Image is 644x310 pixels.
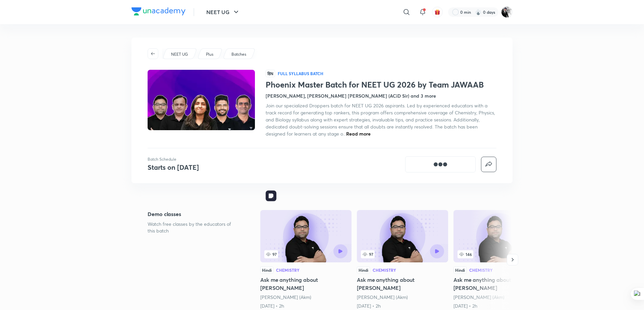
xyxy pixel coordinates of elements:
h5: Ask me anything about [PERSON_NAME] [260,276,352,292]
span: 146 [458,250,473,258]
a: Ask me anything about Neet Ug [453,210,545,309]
div: Ajay Mishra (Akm) [453,294,545,301]
div: Ajay Mishra (Akm) [357,294,448,301]
a: Batches [230,51,248,57]
img: Thumbnail [147,69,256,131]
a: [PERSON_NAME] (Akm) [453,294,504,300]
h5: Ask me anything about [PERSON_NAME] [357,276,448,292]
p: Batch Schedule [148,156,199,162]
a: 146HindiChemistryAsk me anything about [PERSON_NAME][PERSON_NAME] (Akm)[DATE] • 2h [453,210,545,309]
div: Hindi [357,266,370,274]
h4: Starts on [DATE] [148,163,199,172]
span: Join our specialized Droppers batch for NEET UG 2026 aspirants. Led by experienced educators with... [266,102,495,137]
a: [PERSON_NAME] (Akm) [357,294,408,300]
a: 97HindiChemistryAsk me anything about [PERSON_NAME][PERSON_NAME] (Akm)[DATE] • 2h [357,210,448,309]
a: NEET UG [170,51,189,57]
span: 97 [361,250,375,258]
a: Plus [205,51,215,57]
div: Chemistry [373,268,396,272]
img: avatar [434,9,440,15]
p: Plus [206,51,213,57]
p: Watch free classes by the educators of this batch [148,221,239,234]
h4: [PERSON_NAME], [PERSON_NAME] [PERSON_NAME] (ACiD Sir) and 3 more [266,92,436,99]
div: Ajay Mishra (Akm) [260,294,352,301]
img: Nagesh M [501,6,513,18]
button: avatar [432,7,443,17]
p: Full Syllabus Batch [278,71,323,76]
div: 12th Aug • 2h [453,303,545,309]
h1: Phoenix Master Batch for NEET UG 2026 by Team JAWAAB [266,80,496,90]
a: [PERSON_NAME] (Akm) [260,294,311,300]
div: Chemistry [469,268,493,272]
button: [object Object] [405,156,476,172]
a: Ask me anything about Neet Ug [260,210,352,309]
div: Hindi [453,266,467,274]
h5: Demo classes [148,210,239,218]
p: Batches [231,51,246,57]
div: Hindi [260,266,273,274]
span: हिN [266,70,275,77]
a: 97HindiChemistryAsk me anything about [PERSON_NAME][PERSON_NAME] (Akm)[DATE] • 2h [260,210,352,309]
span: Read more [346,131,371,137]
div: 8th Aug • 2h [260,303,352,309]
a: Ask me anything about Neet Ug [357,210,448,309]
div: Chemistry [276,268,300,272]
div: 10th Aug • 2h [357,303,448,309]
h5: Ask me anything about [PERSON_NAME] [453,276,545,292]
img: Company Logo [131,7,185,15]
p: NEET UG [171,51,188,57]
a: Company Logo [131,7,185,17]
button: NEET UG [202,5,244,19]
img: streak [475,9,482,15]
span: 97 [264,250,278,258]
